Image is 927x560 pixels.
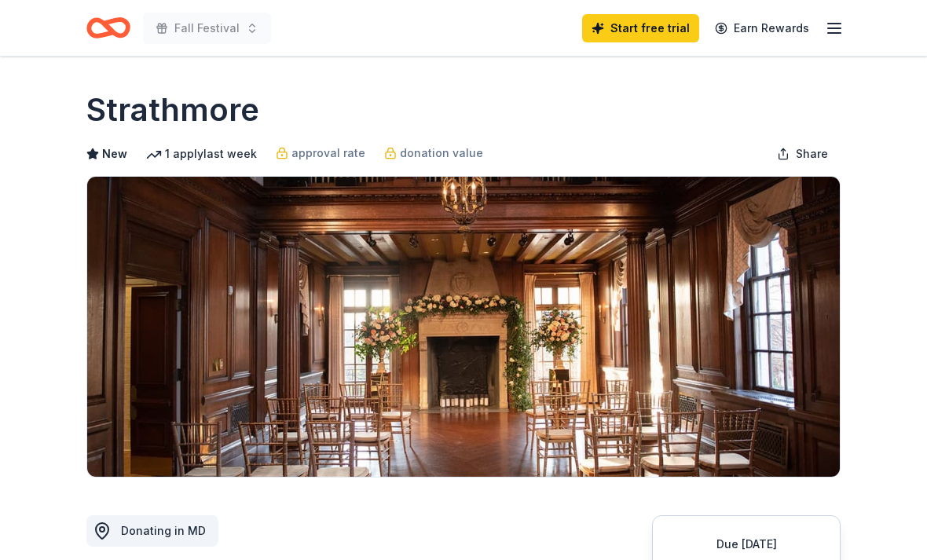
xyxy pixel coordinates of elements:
a: donation value [384,144,483,163]
div: 1 apply last week [146,145,257,163]
span: Donating in MD [121,524,206,537]
button: Share [764,138,841,170]
span: New [102,145,127,163]
a: approval rate [276,144,365,163]
img: Image for Strathmore [87,177,840,477]
a: Home [86,9,130,46]
div: Due [DATE] [672,535,821,554]
button: Fall Festival [143,13,271,44]
a: Earn Rewards [705,14,819,42]
h1: Strathmore [86,88,259,132]
span: approval rate [291,144,365,163]
span: Share [796,145,828,163]
span: Fall Festival [174,19,240,38]
span: donation value [400,144,483,163]
a: Start free trial [582,14,699,42]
